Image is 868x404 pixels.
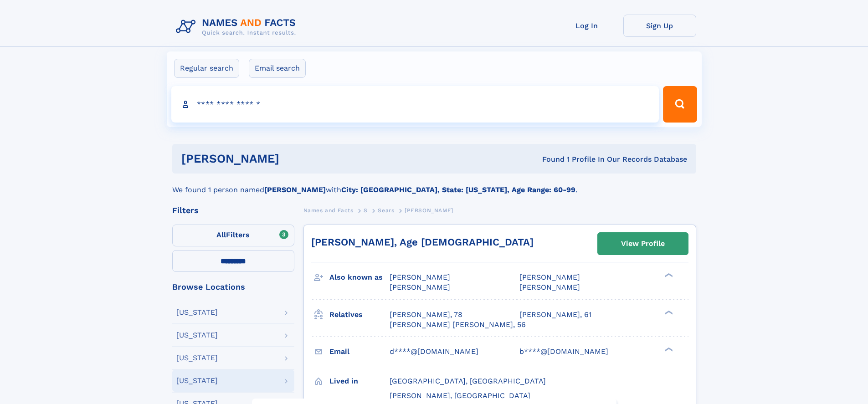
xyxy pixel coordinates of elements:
span: [PERSON_NAME] [519,273,580,281]
h1: [PERSON_NAME] [181,153,411,164]
div: ❯ [663,346,673,352]
h3: Relatives [329,307,390,322]
span: All [216,230,226,239]
h3: Email [329,344,390,359]
div: We found 1 person named with . [172,174,696,195]
div: [US_STATE] [176,377,218,384]
a: [PERSON_NAME], Age [DEMOGRAPHIC_DATA] [311,236,534,248]
a: Sign Up [623,15,696,37]
a: [PERSON_NAME], 78 [390,310,462,320]
label: Email search [249,59,306,78]
span: [PERSON_NAME] [405,207,453,214]
a: Names and Facts [303,205,354,216]
span: [PERSON_NAME] [519,283,580,291]
b: City: [GEOGRAPHIC_DATA], State: [US_STATE], Age Range: 60-99 [341,185,575,194]
div: [US_STATE] [176,309,218,316]
div: ❯ [663,272,673,278]
a: [PERSON_NAME], 61 [519,310,591,320]
span: Sears [378,207,394,214]
button: Search Button [663,86,697,123]
a: S [364,205,368,216]
span: [PERSON_NAME] [390,283,450,291]
span: [PERSON_NAME] [390,273,450,281]
label: Regular search [174,59,239,78]
span: [GEOGRAPHIC_DATA], [GEOGRAPHIC_DATA] [390,377,546,385]
div: [US_STATE] [176,354,218,362]
label: Filters [172,225,294,246]
span: [PERSON_NAME], [GEOGRAPHIC_DATA] [390,391,530,400]
input: search input [171,86,659,123]
h3: Lived in [329,373,390,389]
a: Sears [378,205,394,216]
a: Log In [550,15,623,37]
a: [PERSON_NAME] [PERSON_NAME], 56 [390,320,526,330]
div: Filters [172,206,294,215]
b: [PERSON_NAME] [264,185,326,194]
h3: Also known as [329,270,390,285]
span: S [364,207,368,214]
div: Browse Locations [172,283,294,291]
img: Logo Names and Facts [172,15,303,39]
div: [US_STATE] [176,332,218,339]
div: View Profile [621,233,665,254]
div: ❯ [663,309,673,315]
a: View Profile [598,233,688,255]
div: Found 1 Profile In Our Records Database [411,154,687,164]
